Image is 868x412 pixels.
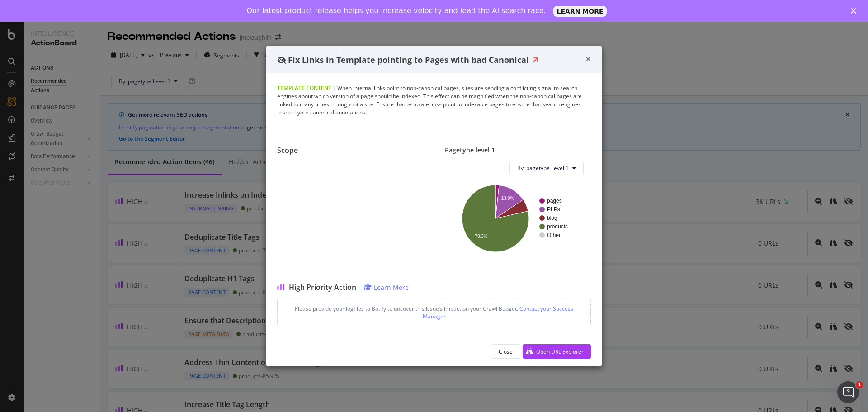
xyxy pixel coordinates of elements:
[452,183,584,254] svg: A chart.
[547,223,568,230] text: products
[475,234,487,239] text: 78.3%
[277,84,591,117] div: When internal links point to non-canonical pages, sites are sending a conflicting signal to searc...
[856,381,863,388] span: 1
[445,146,591,154] div: Pagetype level 1
[247,6,546,15] div: Our latest product release helps you increase velocity and lead the AI search race.
[277,146,423,155] div: Scope
[523,344,591,359] button: Open URL Explorer
[499,348,513,355] div: Close
[536,348,584,355] div: Open URL Explorer
[277,299,591,326] div: Please provide your logfiles to Botify to uncover this issue’s impact on your Crawl Budget.
[553,6,607,17] a: LEARN MORE
[491,344,520,359] button: Close
[374,283,409,292] div: Learn More
[547,206,560,213] text: PLPs
[333,84,336,92] span: |
[277,57,286,64] div: eye-slash
[509,161,584,175] button: By: pagetype Level 1
[547,198,562,204] text: pages
[547,232,561,238] text: Other
[364,283,409,292] a: Learn More
[517,164,569,172] span: By: pagetype Level 1
[837,381,859,403] iframe: Intercom live chat
[585,52,591,65] span: ×
[288,54,529,65] span: Fix Links in Template pointing to Pages with bad Canonical
[851,8,860,14] div: Close
[277,84,331,92] span: Template Content
[289,283,356,292] span: High Priority Action
[547,215,557,221] text: blog
[423,305,574,320] a: Contact your Success Manager
[501,196,514,201] text: 13.8%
